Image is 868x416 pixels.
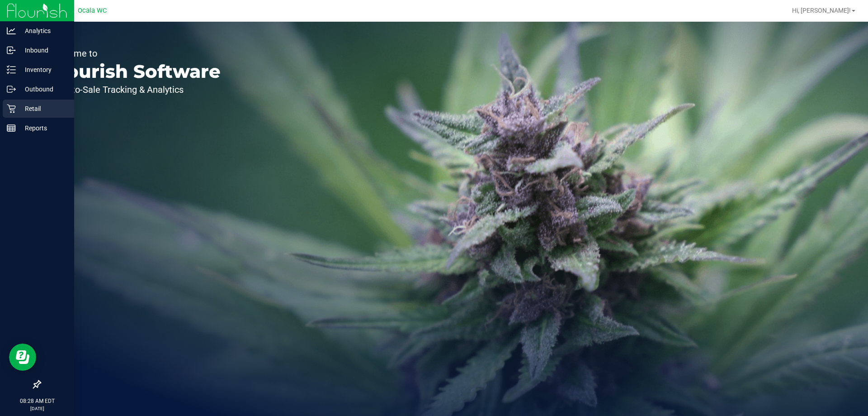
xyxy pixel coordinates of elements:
[792,7,851,14] span: Hi, [PERSON_NAME]!
[78,7,107,14] span: Ocala WC
[16,103,70,114] p: Retail
[4,405,70,412] p: [DATE]
[49,85,221,94] p: Seed-to-Sale Tracking & Analytics
[7,104,16,113] inline-svg: Retail
[9,344,36,371] iframe: Resource center
[16,123,70,134] p: Reports
[4,397,70,405] p: 08:28 AM EDT
[7,85,16,94] inline-svg: Outbound
[49,49,221,58] p: Welcome to
[16,64,70,75] p: Inventory
[16,25,70,36] p: Analytics
[7,124,16,133] inline-svg: Reports
[49,62,221,81] p: Flourish Software
[16,84,70,95] p: Outbound
[7,46,16,55] inline-svg: Inbound
[7,65,16,74] inline-svg: Inventory
[7,26,16,35] inline-svg: Analytics
[16,45,70,56] p: Inbound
